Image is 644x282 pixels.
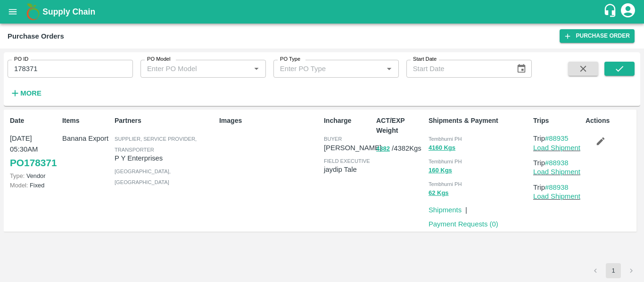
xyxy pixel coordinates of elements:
[429,181,462,187] span: Tembhurni PH
[545,135,569,142] a: #88935
[429,136,462,142] span: Tembhurni PH
[533,158,582,168] p: Trip
[545,184,569,191] a: #88938
[406,60,509,78] input: Start Date
[606,263,621,278] button: page 1
[62,133,111,144] p: Banana Export
[115,116,215,126] p: Partners
[10,154,57,171] a: PO178371
[376,143,425,154] p: / 4382 Kgs
[413,56,437,63] label: Start Date
[2,1,24,23] button: open drawer
[24,2,42,21] img: logo
[276,63,368,75] input: Enter PO Type
[115,169,171,185] span: [GEOGRAPHIC_DATA] , [GEOGRAPHIC_DATA]
[533,116,582,126] p: Trips
[429,143,455,153] button: 4160 Kgs
[10,133,58,154] p: [DATE] 05:30AM
[429,116,529,126] p: Shipments & Payment
[324,143,381,153] p: [PERSON_NAME]
[324,116,372,126] p: Incharge
[533,144,580,152] a: Load Shipment
[533,168,580,176] a: Load Shipment
[147,56,171,63] label: PO Model
[324,158,370,164] span: field executive
[462,201,467,215] div: |
[533,182,582,193] p: Trip
[115,136,197,152] span: Supplier, Service Provider, Transporter
[143,63,235,75] input: Enter PO Model
[280,56,300,63] label: PO Type
[324,136,342,142] span: buyer
[10,182,28,189] span: Model:
[115,153,215,163] p: P Y Enterprises
[219,116,320,126] p: Images
[62,116,111,126] p: Items
[324,164,372,175] p: jaydip Tale
[586,116,634,126] p: Actions
[250,63,263,75] button: Open
[8,60,133,78] input: Enter PO ID
[10,172,25,179] span: Type:
[429,220,498,228] a: Payment Requests (0)
[42,7,95,16] b: Supply Chain
[429,206,462,214] a: Shipments
[10,116,58,126] p: Date
[533,133,582,144] p: Trip
[42,5,603,18] a: Supply Chain
[429,159,462,164] span: Tembhurni PH
[619,2,636,22] div: account of current user
[545,159,569,167] a: #88938
[533,193,580,200] a: Load Shipment
[429,188,449,199] button: 62 Kgs
[376,144,390,154] button: 4382
[560,29,635,43] a: Purchase Order
[383,63,395,75] button: Open
[14,56,28,63] label: PO ID
[429,165,452,176] button: 160 Kgs
[10,181,58,190] p: Fixed
[8,30,64,42] div: Purchase Orders
[603,3,619,20] div: customer-support
[586,263,640,278] nav: pagination navigation
[10,171,58,180] p: Vendor
[20,89,41,97] strong: More
[512,60,530,78] button: Choose date
[8,85,44,101] button: More
[376,116,425,136] p: ACT/EXP Weight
